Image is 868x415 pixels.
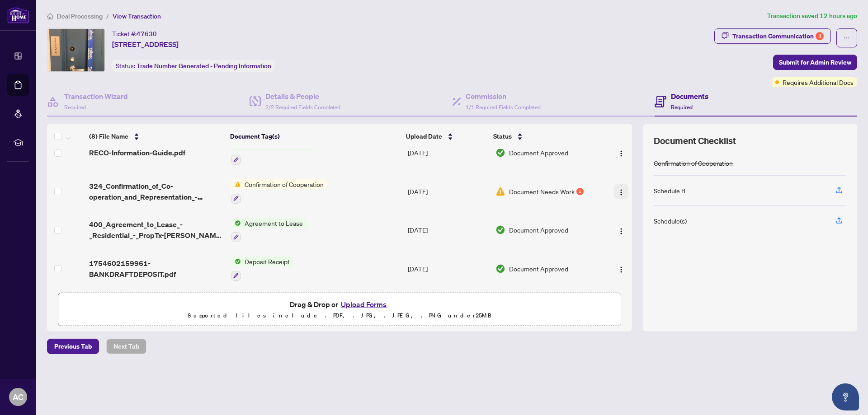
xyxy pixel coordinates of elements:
[654,135,736,147] span: Document Checklist
[137,30,157,38] span: 47630
[13,391,24,403] span: AC
[226,124,403,149] th: Document Tag(s)
[64,91,128,102] h4: Transaction Wizard
[231,256,293,281] button: Status IconDeposit Receipt
[614,223,628,237] button: Logo
[614,261,628,276] button: Logo
[106,339,146,354] button: Next Tab
[767,11,857,21] article: Transaction saved 12 hours ago
[618,189,625,196] img: Logo
[7,7,29,23] img: logo
[466,104,541,111] span: 1/1 Required Fields Completed
[54,339,92,354] span: Previous Tab
[816,32,824,40] div: 3
[654,216,687,226] div: Schedule(s)
[576,188,584,195] div: 1
[137,62,271,70] span: Trade Number Generated - Pending Information
[58,293,621,326] span: Drag & Drop orUpload FormsSupported files include .PDF, .JPG, .JPEG, .PNG under25MB
[404,133,492,172] td: [DATE]
[614,145,628,160] button: Logo
[57,12,103,20] span: Deal Processing
[241,218,307,228] span: Agreement to Lease
[654,186,685,196] div: Schedule B
[338,298,389,310] button: Upload Forms
[112,60,275,72] div: Status:
[495,148,505,158] img: Document Status
[231,218,241,228] img: Status Icon
[714,28,831,44] button: Transaction Communication3
[290,298,389,310] span: Drag & Drop or
[231,179,327,204] button: Status IconConfirmation of Cooperation
[618,228,625,235] img: Logo
[779,55,851,70] span: Submit for Admin Review
[64,310,615,321] p: Supported files include .PDF, .JPG, .JPEG, .PNG under 25 MB
[671,91,708,102] h4: Documents
[404,211,492,250] td: [DATE]
[404,172,492,211] td: [DATE]
[671,104,693,111] span: Required
[241,179,327,189] span: Confirmation of Cooperation
[773,55,857,70] button: Submit for Admin Review
[509,187,575,196] span: Document Needs Work
[89,219,223,241] span: 400_Agreement_to_Lease_-_Residential_-_PropTx-[PERSON_NAME] - Signed.pdf
[466,91,541,102] h4: Commission
[113,12,161,20] span: View Transaction
[509,264,568,274] span: Document Approved
[265,91,340,102] h4: Details & People
[89,181,223,202] span: 324_Confirmation_of_Co-operation_and_Representation_-_Tenant_Landlord_-_PropTx-[PERSON_NAME] - Si...
[231,218,307,242] button: Status IconAgreement to Lease
[241,256,293,266] span: Deposit Receipt
[47,339,99,354] button: Previous Tab
[618,150,625,157] img: Logo
[64,104,86,111] span: Required
[231,179,241,189] img: Status Icon
[495,187,505,196] img: Document Status
[614,184,628,199] button: Logo
[47,13,53,19] span: home
[509,225,568,235] span: Document Approved
[112,39,179,50] span: [STREET_ADDRESS]
[85,124,226,149] th: (8) File Name
[654,158,733,168] div: Confirmation of Cooperation
[47,29,104,71] img: IMG-E12168582_1.jpg
[231,140,316,165] button: Status IconRECO Information Guide
[112,28,157,39] div: Ticket #:
[402,124,490,149] th: Upload Date
[406,131,442,141] span: Upload Date
[495,264,505,274] img: Document Status
[844,35,850,41] span: ellipsis
[404,249,492,288] td: [DATE]
[89,147,185,158] span: RECO-Information-Guide.pdf
[732,29,824,43] div: Transaction Communication
[495,225,505,235] img: Document Status
[832,383,859,410] button: Open asap
[509,148,568,158] span: Document Approved
[231,256,241,266] img: Status Icon
[89,131,128,141] span: (8) File Name
[783,77,854,87] span: Requires Additional Docs
[618,266,625,273] img: Logo
[106,11,109,21] li: /
[493,131,512,141] span: Status
[89,258,223,280] span: 1754602159961-BANKDRAFTDEPOSIT.pdf
[265,104,340,111] span: 2/2 Required Fields Completed
[490,124,599,149] th: Status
